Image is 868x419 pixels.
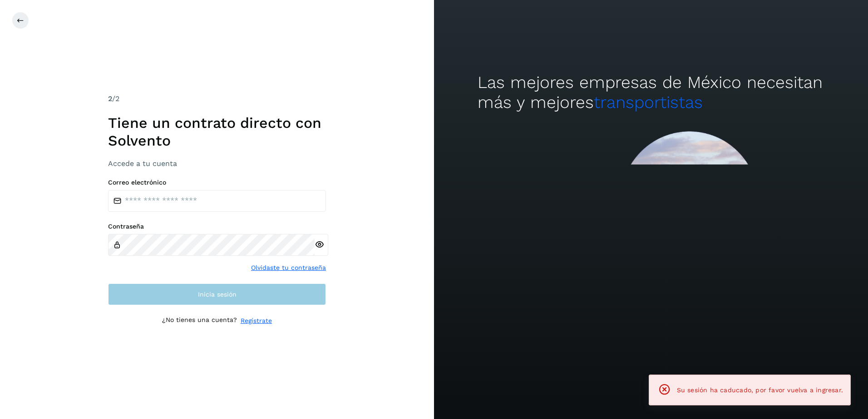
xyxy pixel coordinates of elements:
[478,73,825,113] h2: Las mejores empresas de México necesitan más y mejores
[108,223,326,230] label: Contraseña
[162,316,237,326] p: ¿No tienes una cuenta?
[108,94,112,103] span: 2
[108,159,326,168] h3: Accede a tu cuenta
[108,93,326,104] div: /2
[108,283,326,305] button: Inicia sesión
[108,179,326,186] label: Correo electrónico
[594,93,703,112] span: transportistas
[108,114,326,149] h1: Tiene un contrato directo con Solvento
[251,263,326,273] a: Olvidaste tu contraseña
[198,291,237,297] span: Inicia sesión
[677,386,843,394] span: Su sesión ha caducado, por favor vuelva a ingresar.
[241,316,272,326] a: Regístrate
